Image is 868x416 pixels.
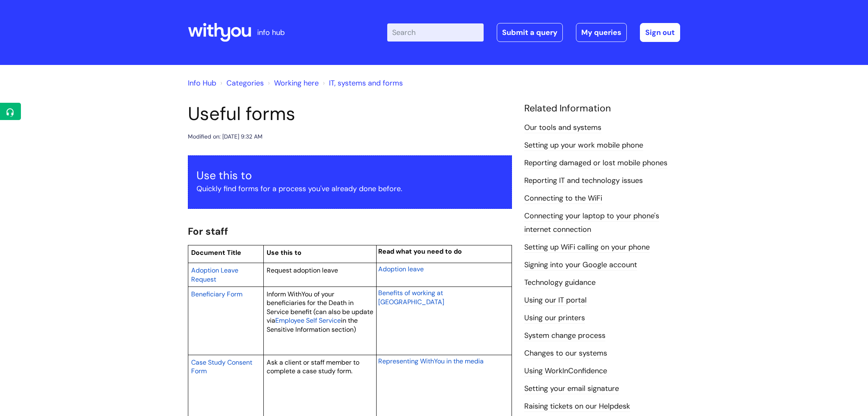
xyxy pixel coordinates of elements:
[378,288,444,307] a: Benefits of working at [GEOGRAPHIC_DATA]
[275,315,341,325] a: Employee Self Service
[524,158,667,169] a: Reporting damaged or lost mobile phones
[329,78,403,88] a: IT, systems and forms
[191,248,241,257] span: Document Title
[524,122,601,133] a: Our tools and systems
[524,211,659,235] a: Connecting your laptop to your phone's internet connection
[267,266,338,275] span: Request adoption leave
[524,193,602,204] a: Connecting to the WiFi
[378,265,424,273] span: Adoption leave
[576,23,627,42] a: My queries
[257,26,285,39] p: info hub
[321,76,403,90] li: IT, systems and forms
[378,247,462,256] span: Read what you need to do
[191,289,242,299] a: Beneficiary Form
[378,289,444,306] span: Benefits of working at [GEOGRAPHIC_DATA]
[267,248,302,257] span: Use this to
[191,290,242,298] span: Beneficiary Form
[524,242,650,253] a: Setting up WiFi calling on your phone
[524,295,587,306] a: Using our IT portal
[524,348,607,359] a: Changes to our systems
[524,140,643,151] a: Setting up your work mobile phone
[191,266,238,284] span: Adoption Leave Request
[524,313,585,324] a: Using our printers
[524,401,630,412] a: Raising tickets on our Helpdesk
[378,264,424,274] a: Adoption leave
[524,330,605,341] a: System change process
[387,23,484,42] input: Search
[188,78,216,88] a: Info Hub
[524,384,619,394] a: Setting your email signature
[524,103,680,114] h4: Related Information
[267,358,359,376] span: Ask a client or staff member to complete a case study form.
[191,265,238,284] a: Adoption Leave Request
[191,357,252,376] a: Case Study Consent Form
[524,277,596,288] a: Technology guidance
[524,366,607,377] a: Using WorkInConfidence
[267,316,358,334] span: in the Sensitive Information section)
[274,78,319,88] a: Working here
[188,132,263,142] div: Modified on: [DATE] 9:32 AM
[378,357,484,365] span: Representing WithYou in the media
[497,23,563,42] a: Submit a query
[191,358,252,376] span: Case Study Consent Form
[524,176,643,186] a: Reporting IT and technology issues
[188,103,512,125] h1: Useful forms
[188,225,228,238] span: For staff
[196,169,503,182] h3: Use this to
[218,76,264,90] li: Solution home
[267,290,373,325] span: Inform WithYou of your beneficiaries for the Death in Service benefit (can also be update via
[266,76,319,90] li: Working here
[196,182,503,195] p: Quickly find forms for a process you've already done before.
[226,78,264,88] a: Categories
[378,356,484,366] a: Representing WithYou in the media
[387,23,680,42] div: | -
[640,23,680,42] a: Sign out
[524,260,637,270] a: Signing into your Google account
